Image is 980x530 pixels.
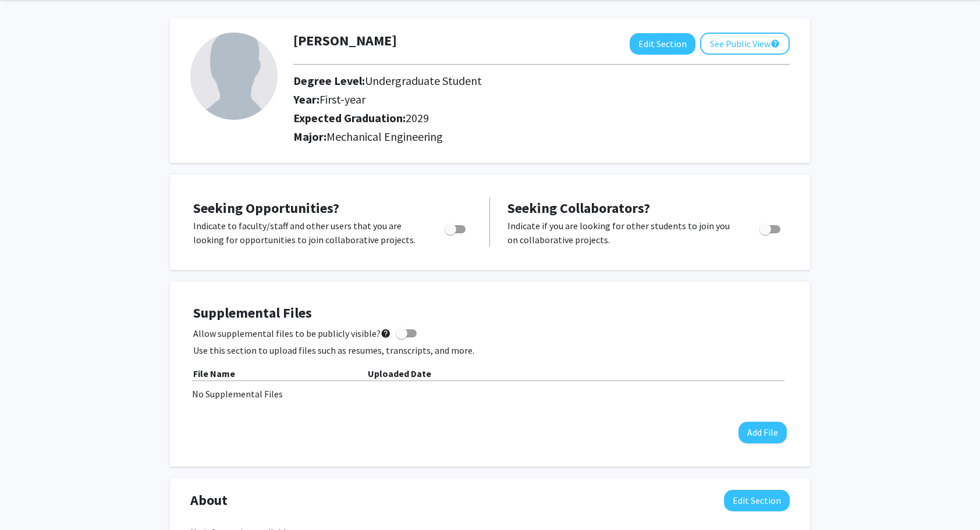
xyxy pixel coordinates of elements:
[193,343,787,357] p: Use this section to upload files such as resumes, transcripts, and more.
[755,219,787,236] div: Toggle
[293,130,790,144] h2: Major:
[507,199,650,217] span: Seeking Collaborators?
[630,33,695,55] button: Edit Section
[192,387,788,401] div: No Supplemental Files
[193,368,235,379] b: File Name
[368,368,431,379] b: Uploaded Date
[193,219,422,247] p: Indicate to faculty/staff and other users that you are looking for opportunities to join collabor...
[326,129,443,144] span: Mechanical Engineering
[381,326,391,340] mat-icon: help
[193,305,787,322] h4: Supplemental Files
[365,73,482,88] span: Undergraduate Student
[507,219,737,247] p: Indicate if you are looking for other students to join you on collaborative projects.
[190,490,228,511] span: About
[700,33,790,55] button: See Public View
[440,219,472,236] div: Toggle
[293,111,725,125] h2: Expected Graduation:
[190,33,278,120] img: Profile Picture
[770,37,780,51] mat-icon: help
[9,478,49,521] iframe: Chat
[193,326,391,340] span: Allow supplemental files to be publicly visible?
[193,199,339,217] span: Seeking Opportunities?
[293,74,725,88] h2: Degree Level:
[293,93,725,106] h2: Year:
[293,33,397,49] h1: [PERSON_NAME]
[724,490,790,511] button: Edit About
[406,111,429,125] span: 2029
[319,92,365,106] span: First-year
[738,422,787,443] button: Add File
